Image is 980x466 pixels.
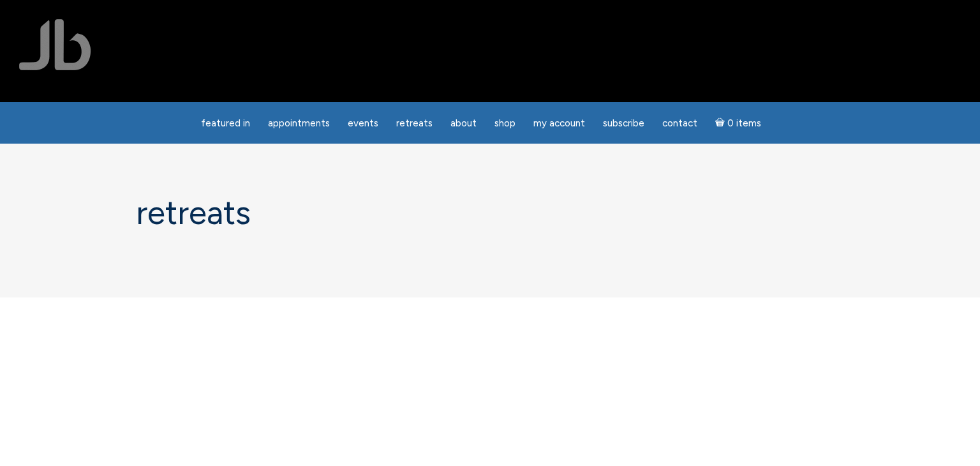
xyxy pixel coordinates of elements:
[655,111,705,136] a: Contact
[603,117,644,129] span: Subscribe
[533,117,585,129] span: My Account
[348,117,378,129] span: Events
[136,195,844,231] h1: Retreats
[201,117,250,129] span: featured in
[260,111,338,136] a: Appointments
[727,119,761,128] span: 0 items
[450,117,477,129] span: About
[662,117,697,129] span: Contact
[708,110,769,136] a: Cart0 items
[526,111,593,136] a: My Account
[268,117,330,129] span: Appointments
[389,111,440,136] a: Retreats
[19,19,91,70] img: Jamie Butler. The Everyday Medium
[595,111,652,136] a: Subscribe
[715,117,727,129] i: Cart
[487,111,523,136] a: Shop
[340,111,386,136] a: Events
[494,117,516,129] span: Shop
[443,111,484,136] a: About
[396,117,433,129] span: Retreats
[193,111,258,136] a: featured in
